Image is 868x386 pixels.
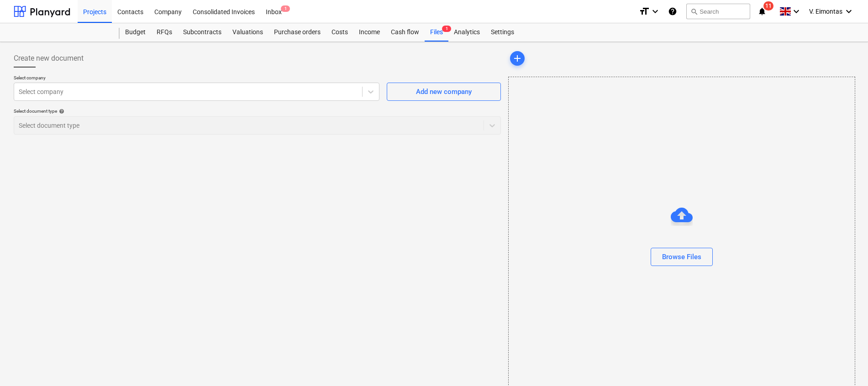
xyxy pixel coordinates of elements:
i: keyboard_arrow_down [791,6,802,17]
span: search [690,8,698,15]
span: 11 [763,1,773,10]
div: Browse Files [662,251,701,263]
i: notifications [758,6,767,17]
a: Valuations [227,23,268,42]
a: Analytics [448,23,485,42]
a: Budget [120,23,151,42]
span: 1 [442,26,451,32]
a: Files1 [425,23,448,42]
button: Add new company [387,83,501,101]
a: Subcontracts [178,23,227,42]
a: Cash flow [385,23,425,42]
span: add [512,53,523,64]
a: RFQs [151,23,178,42]
i: Knowledge base [668,6,677,17]
span: Create new document [14,53,84,64]
button: Browse Files [651,248,713,266]
a: Income [353,23,385,42]
div: Add new company [416,86,472,98]
a: Costs [326,23,353,42]
i: keyboard_arrow_down [843,6,854,17]
iframe: Chat Widget [822,342,868,386]
div: Files [425,23,448,42]
a: Settings [485,23,520,42]
button: Search [686,4,750,19]
span: V. Eimontas [809,8,842,15]
a: Purchase orders [268,23,326,42]
i: keyboard_arrow_down [650,6,661,17]
div: Select document type [14,108,501,114]
p: Select company [14,75,379,83]
span: 1 [281,5,290,12]
i: format_size [639,6,650,17]
span: help [57,109,64,114]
